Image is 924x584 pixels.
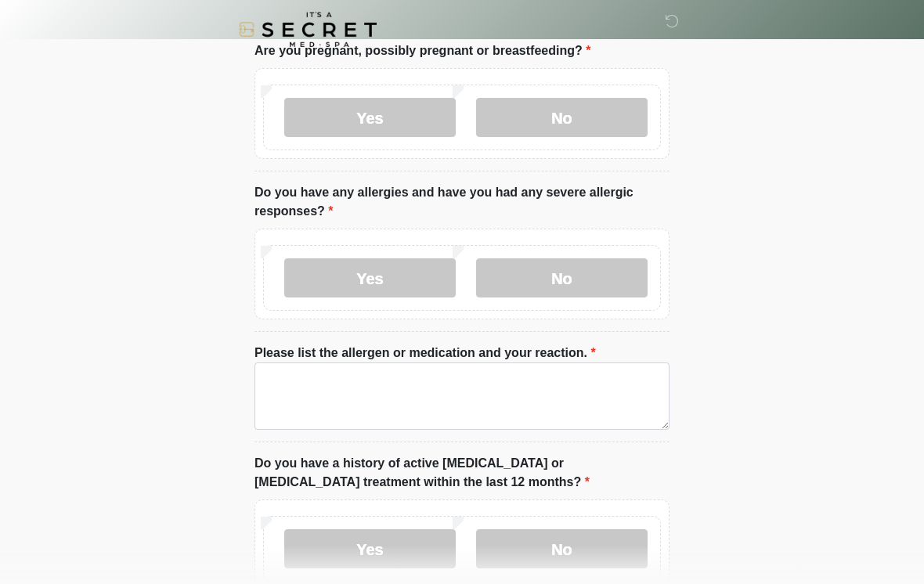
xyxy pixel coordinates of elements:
label: Do you have a history of active [MEDICAL_DATA] or [MEDICAL_DATA] treatment within the last 12 mon... [254,454,670,492]
label: Yes [284,529,456,568]
label: No [476,258,648,297]
label: Yes [284,258,456,297]
label: Please list the allergen or medication and your reaction. [254,344,596,362]
img: It's A Secret Med Spa Logo [239,12,377,47]
label: Do you have any allergies and have you had any severe allergic responses? [254,183,670,221]
label: No [476,529,648,568]
label: No [476,98,648,137]
label: Yes [284,98,456,137]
